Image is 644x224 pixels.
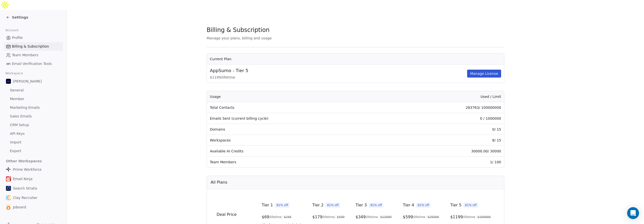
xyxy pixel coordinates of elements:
a: Import [4,138,63,146]
span: 81% off [416,203,431,208]
span: /lifetime [366,215,378,219]
span: /lifetime [269,215,282,219]
td: 1 / 100 [388,157,504,168]
span: Tier 4 [403,202,414,208]
span: Profile [12,35,23,40]
a: Settings [6,15,28,20]
span: Workspace [3,70,25,77]
span: $ 1199 / lifetime [210,75,466,80]
img: Terry%20Mallin-02.jpg [6,79,11,84]
img: icon%202.jpg [6,176,11,181]
span: Tier 2 [312,202,323,208]
span: $ 25000 [428,215,439,219]
span: $ 69 [262,214,269,220]
a: General [4,86,63,94]
span: Billing & Subscription [207,26,269,34]
th: Usage [207,91,388,102]
span: Email Ninja [13,176,32,181]
span: 81% off [275,203,290,208]
img: Icon.png [6,195,11,200]
span: Deal Price [217,212,237,217]
a: Export [4,147,63,155]
td: 0 / 1000000 [388,113,504,124]
span: All Plans [211,179,227,185]
span: $ 1199 [450,214,463,220]
span: $ 179 [312,214,322,220]
span: /lifetime [463,215,475,219]
span: 81% off [463,203,478,208]
a: Email Verification Tools [4,60,63,68]
td: Total Contacts [207,102,388,113]
span: $ 100000 [478,215,491,219]
span: Joboard [13,205,26,210]
span: Member [10,96,24,102]
a: Profile [4,34,63,42]
button: Manage License [467,70,501,78]
th: Used / Limit [388,91,504,102]
th: Current Plan [207,54,504,64]
span: AppSumo - Tier 5 [210,67,248,74]
span: $ 12000 [380,215,392,219]
span: $ 500 [337,215,345,219]
span: Billing & Subscription [12,44,49,49]
td: 8 / 15 [388,135,504,146]
span: 81% off [369,203,384,208]
span: Search Stratis [13,186,37,191]
span: Email Verification Tools [12,61,52,66]
span: $ 599 [403,214,413,220]
img: Stratis%20Icon.jpg [6,186,11,191]
a: Member [4,95,63,103]
span: API Keys [10,131,25,136]
span: $ 349 [355,214,366,220]
span: Tier 1 [262,202,273,208]
span: Import [10,140,21,145]
a: Team Members [4,51,63,59]
span: $ 245 [284,215,291,219]
img: wordpress%20favicon.jpg [6,205,11,210]
td: Available AI Credits [207,146,388,157]
a: Billing & Subscription [4,42,63,51]
span: Settings [12,15,28,20]
td: Workspaces [207,135,388,146]
span: CRM Setup [10,122,29,128]
span: Team Members [12,53,38,58]
span: Account [3,27,21,34]
span: /lifetime [413,215,425,219]
span: [PERSON_NAME] [13,79,42,84]
a: CRM Setup [4,121,63,129]
td: Emails Sent (current billing cycle) [207,113,388,124]
span: Export [10,148,21,154]
span: 81% off [325,203,340,208]
span: Tier 5 [450,202,461,208]
span: Tier 3 [355,202,367,208]
span: General [10,88,24,93]
span: Clay Recruiter [13,195,37,200]
span: Manage your plans, billing and usage [207,36,272,40]
td: 0 / 15 [388,124,504,135]
a: API Keys [4,130,63,138]
a: Sales Emails [4,112,63,120]
td: Domains [207,124,388,135]
a: Marketing Emails [4,104,63,112]
div: Open Intercom Messenger [627,207,639,219]
span: Sales Emails [10,114,32,119]
span: /lifetime [322,215,335,219]
span: Marketing Emails [10,105,40,110]
img: PWS%20Icon%20bigger.png [6,167,11,172]
td: Team Members [207,157,388,168]
td: 283763 / 100000000 [388,102,504,113]
span: Other Workspaces [4,157,44,165]
td: 30000.00 / 30000 [388,146,504,157]
span: Prime Workforce [13,167,41,172]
